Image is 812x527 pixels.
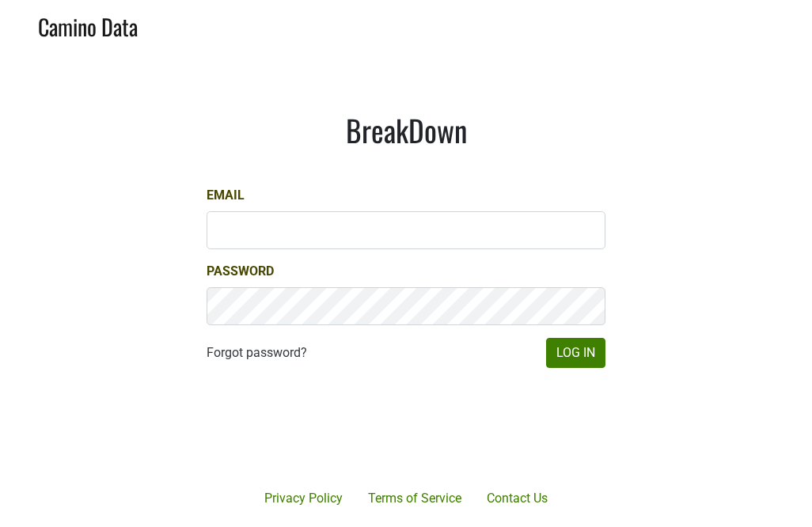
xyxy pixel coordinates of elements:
[355,483,474,514] a: Terms of Service
[546,338,605,368] button: Log In
[252,483,355,514] a: Privacy Policy
[207,186,245,205] label: Email
[207,112,605,148] h1: BreakDown
[207,262,274,281] label: Password
[38,6,138,44] a: Camino Data
[207,343,307,362] a: Forgot password?
[474,483,560,514] a: Contact Us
